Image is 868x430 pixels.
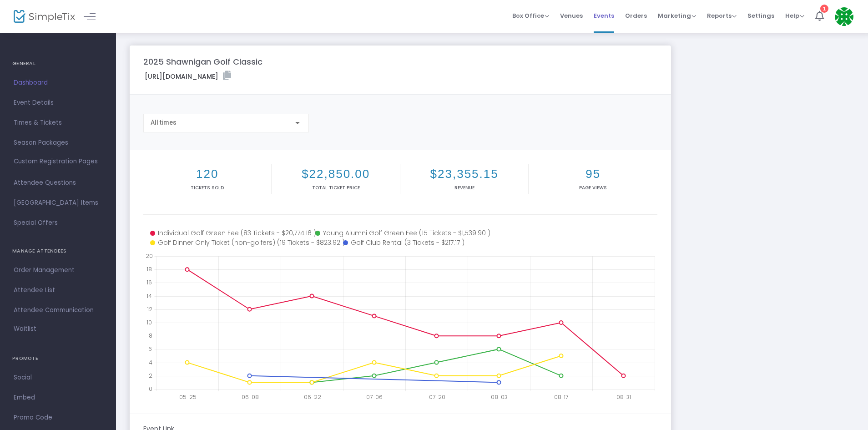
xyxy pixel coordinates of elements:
span: All times [151,119,177,126]
span: Waitlist [14,324,36,334]
span: Special Offers [14,217,102,229]
p: Page Views [530,184,655,191]
m-panel-title: 2025 Shawnigan Golf Classic [143,56,262,68]
p: Total Ticket Price [273,184,398,191]
text: 07-06 [366,393,383,401]
span: Social [14,372,102,384]
text: 06-08 [242,393,259,401]
text: 16 [146,278,152,286]
h2: $22,850.00 [273,167,398,181]
span: [GEOGRAPHIC_DATA] Items [14,197,102,209]
p: Tickets sold [145,184,269,191]
span: Events [594,4,614,27]
span: Times & Tickets [14,117,102,129]
text: 20 [146,252,153,260]
h2: 120 [145,167,269,181]
span: Promo Code [14,412,102,424]
text: 18 [146,265,152,273]
span: Reports [707,11,737,20]
p: Revenue [402,184,526,191]
text: 12 [147,305,152,313]
text: 05-25 [179,393,197,401]
span: Orders [625,4,647,27]
text: 6 [148,345,152,353]
text: 08-17 [554,393,568,401]
h4: PROMOTE [12,349,104,368]
text: 06-22 [304,393,321,401]
span: Order Management [14,264,102,276]
div: 1 [820,5,828,13]
span: Attendee List [14,284,102,296]
span: Attendee Communication [14,304,102,316]
h2: 95 [530,167,655,181]
span: Box Office [512,11,549,20]
span: Season Packages [14,137,102,149]
span: Custom Registration Pages [14,157,98,166]
span: Help [785,11,804,20]
span: Venues [560,4,583,27]
text: 4 [149,358,152,366]
text: 8 [149,332,152,339]
span: Dashboard [14,77,102,89]
text: 07-20 [429,393,445,401]
h4: MANAGE ATTENDEES [12,242,104,260]
h4: GENERAL [12,55,104,73]
text: 2 [149,371,152,379]
text: 14 [146,292,152,299]
label: [URL][DOMAIN_NAME] [145,71,231,81]
span: Attendee Questions [14,177,102,189]
span: Marketing [658,11,696,20]
span: Event Details [14,97,102,109]
text: 08-03 [491,393,508,401]
text: 08-31 [616,393,631,401]
text: 0 [149,385,152,393]
span: Settings [747,4,774,27]
h2: $23,355.15 [402,167,526,181]
span: Embed [14,392,102,404]
text: 10 [146,319,152,326]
